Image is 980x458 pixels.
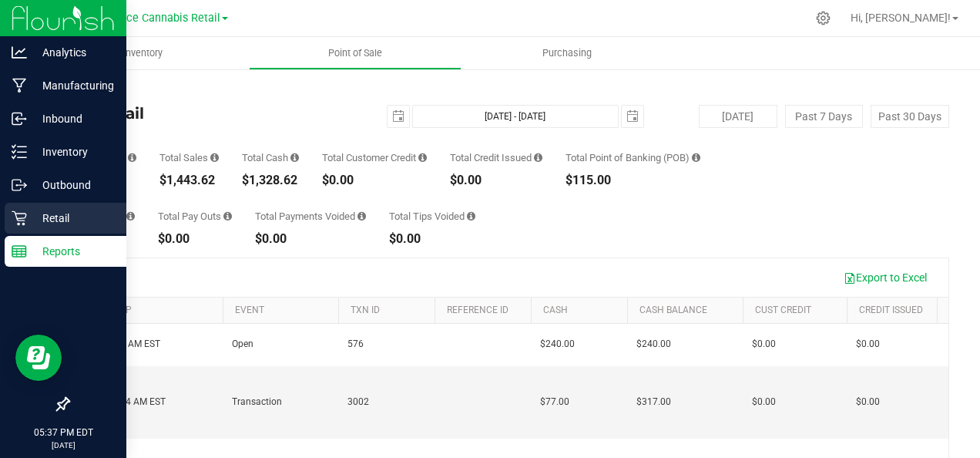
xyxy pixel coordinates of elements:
span: $240.00 [636,337,671,352]
inline-svg: Outbound [12,177,27,193]
button: Past 30 Days [871,105,949,128]
a: Purchasing [461,37,673,69]
p: [DATE] [7,439,119,451]
p: Retail [27,209,119,227]
button: [DATE] [699,105,777,128]
a: Event [235,305,264,315]
div: $0.00 [389,233,475,245]
div: Total Credit Issued [450,153,542,163]
div: $0.00 [322,174,427,187]
h4: Till Detail [68,105,361,122]
inline-svg: Inbound [12,111,27,126]
div: $0.00 [255,233,366,245]
span: Transaction [232,395,282,409]
span: Innocence Cannabis Retail [86,12,220,25]
div: Total Customer Credit [322,153,427,163]
span: $77.00 [540,395,569,409]
p: Inventory [27,143,119,161]
span: $0.00 [752,337,776,352]
i: Sum of all cash pay-outs removed from the till within the date range. [223,211,232,221]
i: Sum of all successful, non-voided payment transaction amounts using account credit as the payment... [418,153,427,163]
span: Point of Sale [307,46,403,60]
div: $115.00 [566,174,700,187]
span: select [622,106,643,127]
a: Cust Credit [755,305,811,315]
div: $1,443.62 [159,174,219,187]
div: $0.00 [158,233,232,245]
i: Count of all successful payment transactions, possibly including voids, refunds, and cash-back fr... [128,153,136,163]
button: Export to Excel [834,264,937,291]
inline-svg: Manufacturing [12,78,27,93]
span: Purchasing [522,46,612,60]
a: REFERENCE ID [447,305,508,315]
div: Total Point of Banking (POB) [566,153,700,163]
button: Past 7 Days [785,105,864,128]
inline-svg: Reports [12,244,27,259]
div: Total Payments Voided [255,211,366,221]
a: Inventory [37,37,249,69]
i: Sum of all successful, non-voided cash payment transaction amounts (excluding tips and transactio... [290,153,299,163]
span: 3002 [347,395,369,409]
i: Sum of all successful refund transaction amounts from purchase returns resulting in account credi... [534,153,542,163]
p: 05:37 PM EDT [7,426,119,439]
a: Cash Balance [639,305,707,315]
inline-svg: Retail [12,210,27,226]
i: Sum of all cash pay-ins added to the till within the date range. [126,211,135,221]
p: Inbound [27,109,119,128]
span: $240.00 [540,337,575,352]
p: Reports [27,242,119,261]
span: $0.00 [856,395,880,409]
span: select [388,106,409,127]
inline-svg: Inventory [12,144,27,160]
div: Total Cash [242,153,299,163]
div: Total Tips Voided [389,211,475,221]
p: Manufacturing [27,76,119,95]
a: Cash [543,305,568,315]
div: $1,328.62 [242,174,299,187]
span: Hi, [PERSON_NAME]! [851,12,951,24]
span: $0.00 [752,395,776,409]
a: TXN ID [351,305,380,315]
span: $317.00 [636,395,671,409]
span: Open [232,337,253,352]
i: Sum of all tip amounts from voided payment transactions within the date range. [467,211,475,221]
p: Outbound [27,176,119,194]
i: Sum of all successful, non-voided payment transaction amounts (excluding tips and transaction fee... [210,153,219,163]
inline-svg: Analytics [12,45,27,60]
div: Total Pay Outs [158,211,232,221]
i: Sum of the successful, non-voided point-of-banking payment transaction amounts, both via payment ... [692,153,700,163]
a: Credit Issued [859,305,923,315]
div: Total Sales [159,153,219,163]
div: Manage settings [814,11,833,25]
i: Sum of all voided payment transaction amounts (excluding tips and transaction fees) within the da... [357,211,366,221]
span: $0.00 [856,337,880,352]
p: Analytics [27,43,119,62]
div: $0.00 [450,174,542,187]
span: Inventory [102,46,183,60]
span: 576 [347,337,364,352]
iframe: Resource center [15,335,62,381]
a: Point of Sale [249,37,461,69]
